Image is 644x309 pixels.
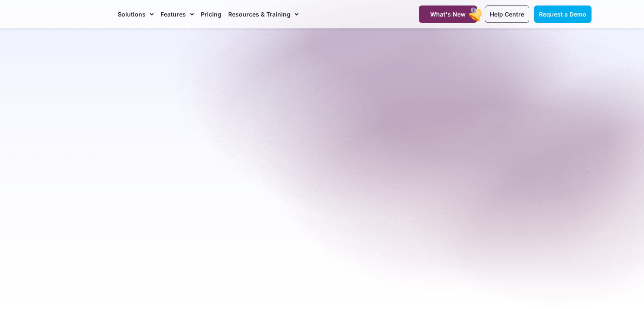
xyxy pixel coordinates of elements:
span: Request a Demo [539,11,586,18]
img: CareMaster Logo [52,8,109,21]
a: Help Centre [485,6,529,23]
span: Help Centre [490,11,524,18]
a: What's New [419,6,477,23]
span: What's New [430,11,466,18]
a: Request a Demo [534,6,591,23]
